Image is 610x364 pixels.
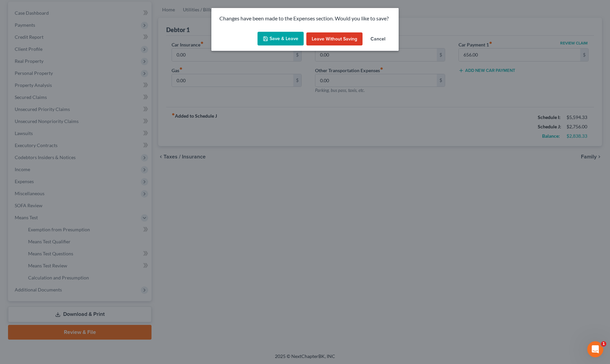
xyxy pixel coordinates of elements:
iframe: Intercom live chat [587,341,603,357]
p: Changes have been made to the Expenses section. Would you like to save? [219,15,391,22]
button: Leave without Saving [306,32,363,46]
span: 1 [601,341,606,347]
button: Save & Leave [258,32,304,46]
button: Cancel [365,32,391,46]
